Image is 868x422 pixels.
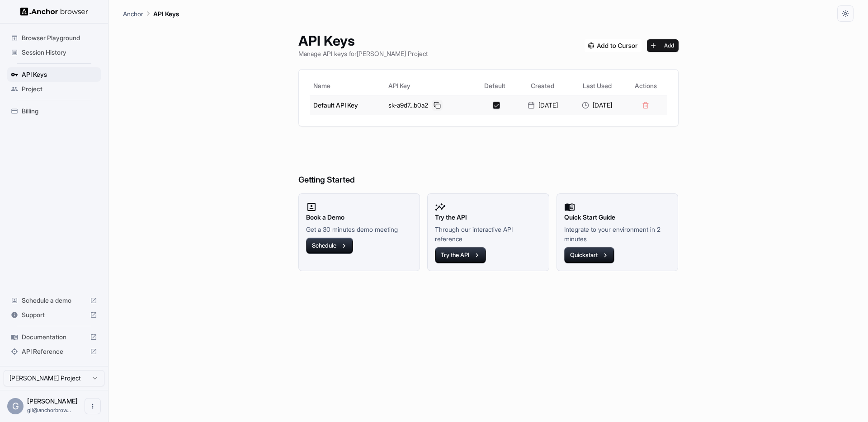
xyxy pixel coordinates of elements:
p: Get a 30 minutes demo meeting [306,225,413,234]
h1: API Keys [298,33,428,49]
div: Documentation [7,330,101,344]
span: Documentation [22,333,86,342]
span: API Reference [22,347,86,356]
span: Schedule a demo [22,296,86,305]
img: Add anchorbrowser MCP server to Cursor [585,39,642,52]
button: Schedule [306,238,353,254]
button: Quickstart [564,247,614,263]
div: Schedule a demo [7,293,101,308]
span: Project [22,84,97,94]
div: Support [7,308,101,322]
p: Through our interactive API reference [435,225,542,244]
td: Default API Key [310,95,385,115]
span: Support [22,310,86,319]
h6: Getting Started [298,137,679,187]
div: [DATE] [519,101,566,110]
nav: breadcrumb [123,9,179,19]
th: Created [515,77,570,95]
th: Name [310,77,385,95]
div: Session History [7,45,101,60]
span: Billing [22,107,97,116]
div: API Reference [7,344,101,359]
button: Open menu [85,398,101,414]
div: Project [7,82,101,96]
div: [DATE] [574,101,621,110]
th: Actions [624,77,667,95]
p: Integrate to your environment in 2 minutes [564,225,671,244]
button: Try the API [435,247,486,263]
p: API Keys [153,9,179,19]
div: Billing [7,104,101,118]
div: sk-a9d7...b0a2 [388,100,470,111]
h2: Quick Start Guide [564,212,671,222]
th: Last Used [570,77,624,95]
p: Anchor [123,9,143,19]
button: Copy API key [432,100,443,111]
div: API Keys [7,67,101,82]
span: Session History [22,48,97,57]
th: Default [474,77,515,95]
span: Gil Dankner [27,397,78,405]
h2: Try the API [435,212,542,222]
p: Manage API keys for [PERSON_NAME] Project [298,49,428,58]
div: Browser Playground [7,31,101,45]
button: Add [647,39,679,52]
th: API Key [385,77,474,95]
h2: Book a Demo [306,212,413,222]
div: G [7,398,24,414]
img: Anchor Logo [20,7,88,16]
span: gil@anchorbrowser.io [27,407,71,413]
span: Browser Playground [22,33,97,42]
span: API Keys [22,70,97,79]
